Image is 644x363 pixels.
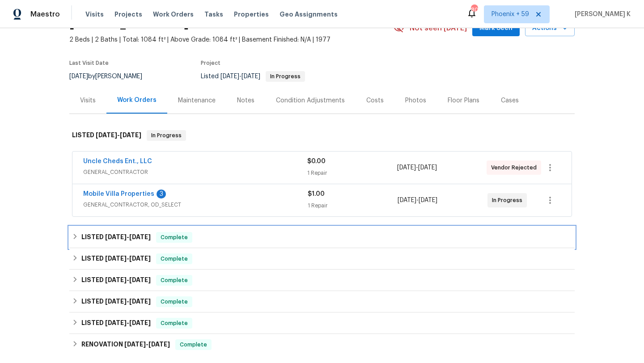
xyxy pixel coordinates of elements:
span: - [397,163,437,172]
h6: LISTED [81,232,151,243]
span: [DATE] [129,234,151,240]
span: In Progress [267,74,304,79]
button: Actions [525,20,575,37]
span: Actions [532,23,568,34]
span: 2 Beds | 2 Baths | Total: 1084 ft² | Above Grade: 1084 ft² | Basement Finished: N/A | 1977 [69,35,394,44]
div: LISTED [DATE]-[DATE]Complete [69,227,575,248]
span: - [220,73,260,80]
span: Projects [114,10,142,19]
span: - [124,341,170,347]
h6: LISTED [81,253,151,264]
div: Maintenance [178,96,216,105]
span: [DATE] [419,197,437,203]
div: Work Orders [117,96,157,105]
h6: LISTED [72,130,141,141]
div: Cases [501,96,519,105]
span: [DATE] [105,234,127,240]
span: Last Visit Date [69,60,109,66]
span: Vendor Rejected [491,163,540,172]
span: Project [201,60,220,66]
span: - [96,132,141,138]
h6: LISTED [81,296,151,307]
div: LISTED [DATE]-[DATE]Complete [69,291,575,312]
div: Floor Plans [448,96,479,105]
span: Complete [157,276,191,285]
span: GENERAL_CONTRACTOR [83,168,307,177]
div: LISTED [DATE]-[DATE]In Progress [69,121,575,150]
span: [DATE] [220,73,239,80]
span: Not seen [DATE] [410,24,467,33]
h6: LISTED [81,275,151,286]
a: Uncle Cheds Ent., LLC [83,158,152,165]
span: Phoenix + 59 [491,10,529,19]
span: Complete [176,340,211,349]
div: 802 [471,5,477,14]
span: [DATE] [105,255,127,262]
span: - [105,255,151,262]
span: [DATE] [398,197,416,203]
span: $0.00 [307,158,326,165]
span: [DATE] [397,165,416,171]
span: [DATE] [129,320,151,326]
a: Mobile Villa Properties [83,191,154,197]
span: - [105,234,151,240]
span: - [398,196,437,205]
span: GENERAL_CONTRACTOR, OD_SELECT [83,200,308,209]
div: Costs [366,96,384,105]
span: [DATE] [69,73,88,80]
h2: [STREET_ADDRESS] [69,19,189,28]
span: [PERSON_NAME] K [571,10,631,19]
button: Mark Seen [472,20,520,37]
span: Maestro [30,10,60,19]
span: [DATE] [105,277,127,283]
span: - [105,320,151,326]
span: In Progress [148,131,185,140]
div: by [PERSON_NAME] [69,71,153,82]
div: Condition Adjustments [276,96,345,105]
span: Mark Seen [479,23,513,34]
div: 1 Repair [307,169,397,177]
span: Properties [234,10,269,19]
span: - [105,298,151,304]
span: [DATE] [241,73,260,80]
div: Notes [237,96,254,105]
span: Work Orders [153,10,194,19]
span: - [105,277,151,283]
h6: RENOVATION [81,339,170,350]
h6: LISTED [81,318,151,329]
span: Complete [157,233,191,242]
span: Complete [157,319,191,328]
div: RENOVATION [DATE]-[DATE]Complete [69,334,575,355]
div: LISTED [DATE]-[DATE]Complete [69,248,575,270]
div: Visits [80,96,96,105]
span: In Progress [492,196,526,205]
span: Complete [157,254,191,263]
span: [DATE] [124,341,146,347]
span: Geo Assignments [280,10,338,19]
span: Complete [157,297,191,306]
div: LISTED [DATE]-[DATE]Complete [69,270,575,291]
span: [DATE] [129,298,151,304]
span: [DATE] [129,277,151,283]
span: Listed [201,73,305,80]
span: [DATE] [96,132,117,138]
span: $1.00 [308,191,325,197]
span: [DATE] [105,320,127,326]
span: Tasks [204,11,223,17]
span: [DATE] [148,341,170,347]
span: [DATE] [129,255,151,262]
span: [DATE] [120,132,141,138]
span: [DATE] [418,165,437,171]
div: LISTED [DATE]-[DATE]Complete [69,312,575,334]
div: 3 [157,190,166,198]
span: Visits [85,10,104,19]
span: [DATE] [105,298,127,304]
div: Photos [405,96,426,105]
div: 1 Repair [308,201,398,210]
